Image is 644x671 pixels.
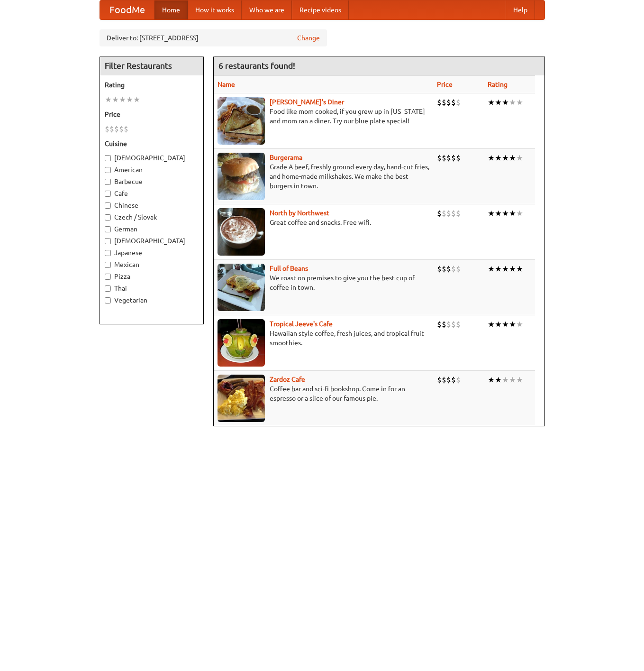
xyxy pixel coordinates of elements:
[516,153,523,163] li: ★
[105,238,111,244] input: [DEMOGRAPHIC_DATA]
[105,202,111,209] input: Chinese
[105,297,111,303] input: Vegetarian
[112,94,119,105] li: ★
[488,264,495,274] li: ★
[502,208,509,219] li: ★
[446,375,451,385] li: $
[105,139,199,148] h5: Cuisine
[509,208,516,219] li: ★
[218,218,429,227] p: Great coffee and snacks. Free wifi.
[446,208,451,219] li: $
[188,0,242,19] a: How it works
[126,94,133,105] li: ★
[442,208,446,219] li: $
[270,98,344,106] a: [PERSON_NAME]'s Diner
[509,375,516,385] li: ★
[297,33,320,43] a: Change
[456,97,461,108] li: $
[442,319,446,330] li: $
[509,264,516,274] li: ★
[270,209,329,217] a: North by Northwest
[456,153,461,163] li: $
[292,0,349,19] a: Recipe videos
[495,208,502,219] li: ★
[100,29,327,46] div: Deliver to: [STREET_ADDRESS]
[105,226,111,232] input: German
[270,265,308,272] a: Full of Beans
[451,264,456,274] li: $
[105,272,199,281] label: Pizza
[456,208,461,219] li: $
[495,375,502,385] li: ★
[446,153,451,163] li: $
[105,110,199,119] h5: Price
[242,0,292,19] a: Who we are
[437,208,442,219] li: $
[509,319,516,330] li: ★
[516,375,523,385] li: ★
[105,124,109,134] li: $
[270,320,333,328] a: Tropical Jeeve's Cafe
[218,273,429,292] p: We roast on premises to give you the best cup of coffee in town.
[109,124,114,134] li: $
[502,97,509,108] li: ★
[218,208,265,256] img: north.jpg
[218,375,265,422] img: zardoz.jpg
[446,97,451,108] li: $
[451,153,456,163] li: $
[105,191,111,197] input: Cafe
[495,264,502,274] li: ★
[456,264,461,274] li: $
[105,224,199,234] label: German
[488,375,495,385] li: ★
[442,375,446,385] li: $
[516,264,523,274] li: ★
[105,80,199,90] h5: Rating
[105,260,199,269] label: Mexican
[437,153,442,163] li: $
[114,124,119,134] li: $
[488,97,495,108] li: ★
[133,94,140,105] li: ★
[437,97,442,108] li: $
[105,274,111,280] input: Pizza
[105,262,111,268] input: Mexican
[105,179,111,185] input: Barbecue
[124,124,128,134] li: $
[105,295,199,305] label: Vegetarian
[270,376,305,383] a: Zardoz Cafe
[437,319,442,330] li: $
[451,97,456,108] li: $
[502,375,509,385] li: ★
[270,154,302,161] a: Burgerama
[488,319,495,330] li: ★
[488,81,508,88] a: Rating
[119,94,126,105] li: ★
[516,319,523,330] li: ★
[105,214,111,221] input: Czech / Slovak
[495,153,502,163] li: ★
[218,61,295,70] ng-pluralize: 6 restaurants found!
[451,319,456,330] li: $
[502,264,509,274] li: ★
[516,97,523,108] li: ★
[442,97,446,108] li: $
[437,264,442,274] li: $
[100,0,154,19] a: FoodMe
[451,375,456,385] li: $
[105,165,199,175] label: American
[218,162,429,191] p: Grade A beef, freshly ground every day, hand-cut fries, and home-made milkshakes. We make the bes...
[437,81,453,88] a: Price
[218,153,265,200] img: burgerama.jpg
[488,208,495,219] li: ★
[218,319,265,367] img: jeeves.jpg
[105,250,111,256] input: Japanese
[105,189,199,198] label: Cafe
[456,375,461,385] li: $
